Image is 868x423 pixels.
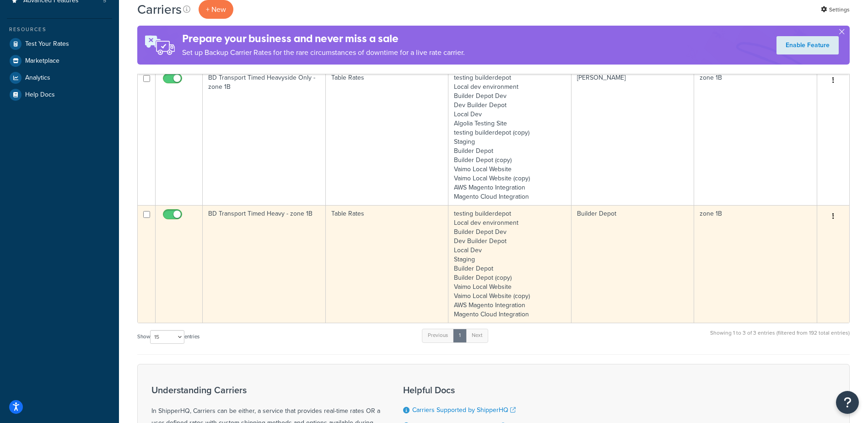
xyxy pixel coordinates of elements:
[326,69,449,205] td: Table Rates
[25,91,55,99] span: Help Docs
[776,36,839,54] a: Enable Feature
[7,36,112,52] a: Test Your Rates
[203,205,326,323] td: BD Transport Timed Heavy - zone 1B
[182,31,465,46] h4: Prepare your business and never miss a sale
[422,329,454,342] a: Previous
[448,205,571,323] td: testing builderdepot Local dev environment Builder Depot Dev Dev Builder Depot Local Dev Staging ...
[182,46,465,59] p: Set up Backup Carrier Rates for the rare circumstances of downtime for a live rate carrier.
[137,26,182,65] img: ad-rules-rateshop-fe6ec290ccb7230408bd80ed9643f0289d75e0ffd9eb532fc0e269fcd187b520.png
[836,391,859,414] button: Open Resource Center
[151,385,380,395] h3: Understanding Carriers
[25,74,50,82] span: Analytics
[694,205,817,323] td: zone 1B
[466,329,488,342] a: Next
[203,69,326,205] td: BD Transport Timed Heavyside Only - zone 1B
[7,53,112,69] a: Marketplace
[694,69,817,205] td: zone 1B
[25,57,59,65] span: Marketplace
[150,330,184,344] select: Showentries
[25,40,69,48] span: Test Your Rates
[7,87,112,103] a: Help Docs
[448,69,571,205] td: testing builderdepot Local dev environment Builder Depot Dev Dev Builder Depot Local Dev Algolia ...
[571,69,695,205] td: [PERSON_NAME]
[137,0,182,18] h1: Carriers
[453,329,467,342] a: 1
[710,328,850,347] div: Showing 1 to 3 of 3 entries (filtered from 192 total entries)
[412,405,516,415] a: Carriers Supported by ShipperHQ
[7,26,112,33] div: Resources
[571,205,695,323] td: Builder Depot
[137,330,199,344] label: Show entries
[821,3,850,16] a: Settings
[326,205,449,323] td: Table Rates
[403,385,523,395] h3: Helpful Docs
[7,70,112,86] a: Analytics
